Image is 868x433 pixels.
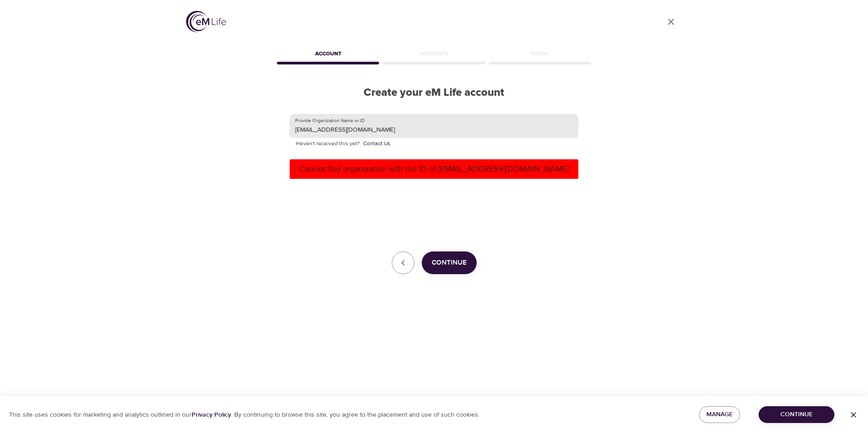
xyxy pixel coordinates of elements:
a: Contact Us [363,139,390,148]
h2: Create your eM Life account [275,86,593,99]
a: close [660,11,682,33]
button: Continue [759,406,834,423]
span: Continue [766,409,827,420]
a: Privacy Policy [192,411,231,419]
p: Haven't received this yet? [296,139,572,148]
span: Manage [706,409,733,420]
button: Continue [422,251,477,274]
button: Manage [699,406,740,423]
span: Continue [432,257,467,269]
img: logo [186,11,226,32]
p: Cannot find organization with the ID of [EMAIL_ADDRESS][DOMAIN_NAME] [293,163,575,175]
